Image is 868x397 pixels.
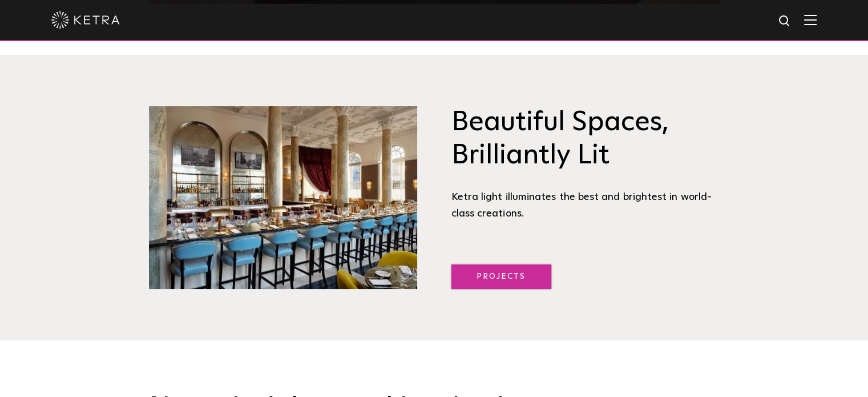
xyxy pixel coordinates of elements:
img: search icon [778,14,792,29]
img: Hamburger%20Nav.svg [804,14,817,25]
div: Ketra light illuminates the best and brightest in world-class creations. [451,189,720,222]
img: ketra-logo-2019-white [51,11,120,29]
img: Brilliantly Lit@2x [149,106,417,289]
h3: Beautiful Spaces, Brilliantly Lit [451,106,720,172]
a: Projects [451,264,551,289]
